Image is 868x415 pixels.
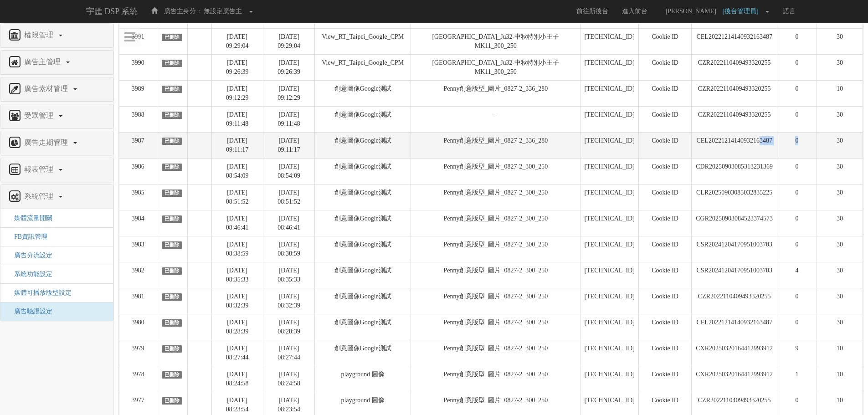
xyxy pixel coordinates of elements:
[263,288,314,314] td: [DATE] 08:32:39
[315,80,411,106] td: 創意圖像Google測試
[315,366,411,392] td: playground 圖像
[7,289,72,296] a: 媒體可播放版型設定
[411,132,580,158] td: Penny創意版型_圖片_0827-2_336_280
[263,340,314,366] td: [DATE] 08:27:44
[211,340,263,366] td: [DATE] 08:27:44
[777,314,817,340] td: 0
[411,54,580,80] td: [GEOGRAPHIC_DATA]_Ju32-中秋特別小王子MK11_300_250
[315,340,411,366] td: 創意圖像Google測試
[263,106,314,132] td: [DATE] 09:11:48
[580,288,638,314] td: [TECHNICAL_ID]
[211,54,263,80] td: [DATE] 09:26:39
[580,314,638,340] td: [TECHNICAL_ID]
[22,112,58,119] span: 受眾管理
[580,158,638,184] td: [TECHNICAL_ID]
[7,55,106,70] a: 廣告主管理
[777,158,817,184] td: 0
[119,340,157,366] td: 3979
[211,106,263,132] td: [DATE] 09:11:48
[162,293,183,301] span: 已刪除
[162,215,183,223] span: 已刪除
[119,132,157,158] td: 3987
[7,215,52,221] a: 媒體流量開關
[22,165,58,173] span: 報表管理
[263,210,314,236] td: [DATE] 08:46:41
[692,80,777,106] td: CZR2022110409493320255
[638,184,692,210] td: Cookie ID
[692,106,777,132] td: CZR2022110409493320255
[211,132,263,158] td: [DATE] 09:11:17
[263,314,314,340] td: [DATE] 08:28:39
[162,267,183,275] span: 已刪除
[580,236,638,262] td: [TECHNICAL_ID]
[315,236,411,262] td: 創意圖像Google測試
[817,132,863,158] td: 30
[7,136,106,150] a: 廣告走期管理
[315,54,411,80] td: View_RT_Taipei_Google_CPM
[580,340,638,366] td: [TECHNICAL_ID]
[817,288,863,314] td: 30
[162,60,183,67] span: 已刪除
[119,158,157,184] td: 3986
[580,262,638,288] td: [TECHNICAL_ID]
[777,288,817,314] td: 0
[638,262,692,288] td: Cookie ID
[7,308,52,315] a: 廣告驗證設定
[817,340,863,366] td: 10
[263,80,314,106] td: [DATE] 09:12:29
[263,158,314,184] td: [DATE] 08:54:09
[211,236,263,262] td: [DATE] 08:38:59
[119,262,157,288] td: 3982
[7,109,106,123] a: 受眾管理
[661,8,721,15] span: [PERSON_NAME]
[7,252,52,259] span: 廣告分流設定
[411,314,580,340] td: Penny創意版型_圖片_0827-2_300_250
[162,371,183,379] span: 已刪除
[817,210,863,236] td: 30
[7,28,106,43] a: 權限管理
[7,271,52,277] span: 系統功能設定
[263,54,314,80] td: [DATE] 09:26:39
[119,288,157,314] td: 3981
[411,340,580,366] td: Penny創意版型_圖片_0827-2_300_250
[411,184,580,210] td: Penny創意版型_圖片_0827-2_300_250
[162,138,183,145] span: 已刪除
[817,262,863,288] td: 30
[638,106,692,132] td: Cookie ID
[211,288,263,314] td: [DATE] 08:32:39
[777,366,817,392] td: 1
[411,366,580,392] td: Penny創意版型_圖片_0827-2_300_250
[211,28,263,54] td: [DATE] 09:29:04
[692,158,777,184] td: CDR20250903085313231369
[162,112,183,119] span: 已刪除
[119,106,157,132] td: 3988
[817,80,863,106] td: 10
[411,158,580,184] td: Penny創意版型_圖片_0827-2_300_250
[263,366,314,392] td: [DATE] 08:24:58
[777,106,817,132] td: 0
[692,184,777,210] td: CLR20250903085032835225
[580,184,638,210] td: [TECHNICAL_ID]
[211,366,263,392] td: [DATE] 08:24:58
[638,366,692,392] td: Cookie ID
[580,54,638,80] td: [TECHNICAL_ID]
[777,184,817,210] td: 0
[692,262,777,288] td: CSR20241204170951003703
[777,132,817,158] td: 0
[119,80,157,106] td: 3989
[580,132,638,158] td: [TECHNICAL_ID]
[817,54,863,80] td: 30
[315,314,411,340] td: 創意圖像Google測試
[315,288,411,314] td: 創意圖像Google測試
[692,288,777,314] td: CZR2022110409493320255
[315,210,411,236] td: 創意圖像Google測試
[119,366,157,392] td: 3978
[162,397,183,405] span: 已刪除
[162,345,183,353] span: 已刪除
[211,80,263,106] td: [DATE] 09:12:29
[817,28,863,54] td: 30
[777,340,817,366] td: 9
[315,132,411,158] td: 創意圖像Google測試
